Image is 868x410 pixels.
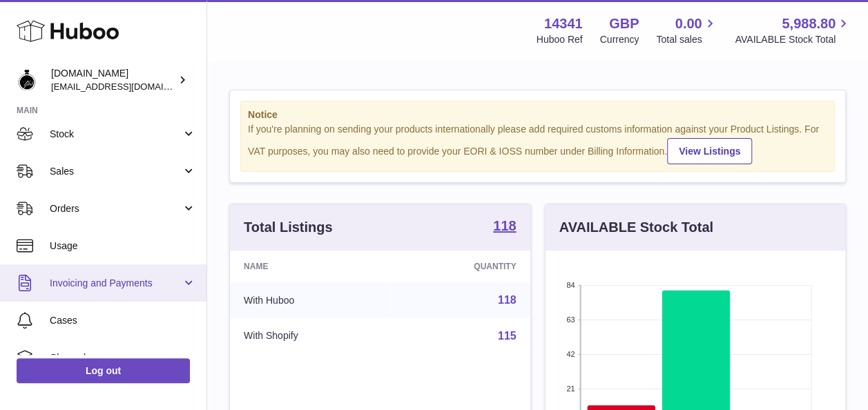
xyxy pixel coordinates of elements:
strong: 14341 [544,14,583,33]
a: 118 [498,294,517,306]
a: 5,988.80 AVAILABLE Stock Total [735,14,851,46]
th: Name [230,251,392,282]
text: 42 [566,350,575,358]
text: 21 [566,384,575,393]
span: AVAILABLE Stock Total [735,33,851,46]
span: Cases [50,314,196,327]
span: 0.00 [675,14,702,33]
span: [EMAIL_ADDRESS][DOMAIN_NAME] [51,81,203,92]
strong: GBP [609,14,639,33]
span: Usage [50,240,196,253]
td: With Huboo [230,282,392,318]
a: 115 [498,330,517,342]
h3: Total Listings [244,218,333,237]
img: internalAdmin-14341@internal.huboo.com [17,70,37,90]
span: Stock [50,128,182,141]
span: 5,988.80 [782,14,836,33]
div: If you're planning on sending your products internationally please add required customs informati... [248,123,827,164]
span: Invoicing and Payments [50,277,182,290]
div: [DOMAIN_NAME] [51,67,175,93]
a: 118 [493,219,516,235]
div: Huboo Ref [537,33,583,46]
a: View Listings [667,138,752,164]
strong: 118 [493,219,516,233]
span: Orders [50,202,182,215]
div: Currency [600,33,639,46]
th: Quantity [392,251,530,282]
td: With Shopify [230,318,392,354]
h3: AVAILABLE Stock Total [559,218,713,237]
span: Sales [50,165,182,178]
span: Total sales [656,33,717,46]
a: 0.00 Total sales [656,14,717,46]
strong: Notice [248,108,827,121]
text: 84 [566,281,575,289]
span: Channels [50,351,196,364]
a: Log out [17,358,190,383]
text: 63 [566,315,575,324]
